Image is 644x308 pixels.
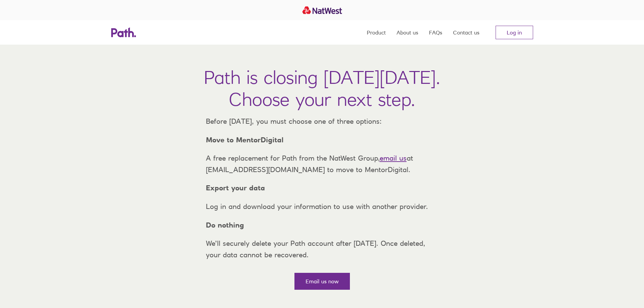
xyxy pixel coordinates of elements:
[200,152,444,175] p: A free replacement for Path from the NatWest Group, at [EMAIL_ADDRESS][DOMAIN_NAME] to move to Me...
[453,20,479,45] a: Contact us
[200,201,444,212] p: Log in and download your information to use with another provider.
[206,221,244,229] strong: Do nothing
[200,116,444,127] p: Before [DATE], you must choose one of three options:
[496,26,533,39] a: Log in
[200,238,444,260] p: We’ll securely delete your Path account after [DATE]. Once deleted, your data cannot be recovered.
[397,20,418,45] a: About us
[204,66,440,110] h1: Path is closing [DATE][DATE]. Choose your next step.
[429,20,442,45] a: FAQs
[294,273,350,290] a: Email us now
[367,20,386,45] a: Product
[380,154,407,162] a: email us
[206,136,284,144] strong: Move to MentorDigital
[206,184,265,192] strong: Export your data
